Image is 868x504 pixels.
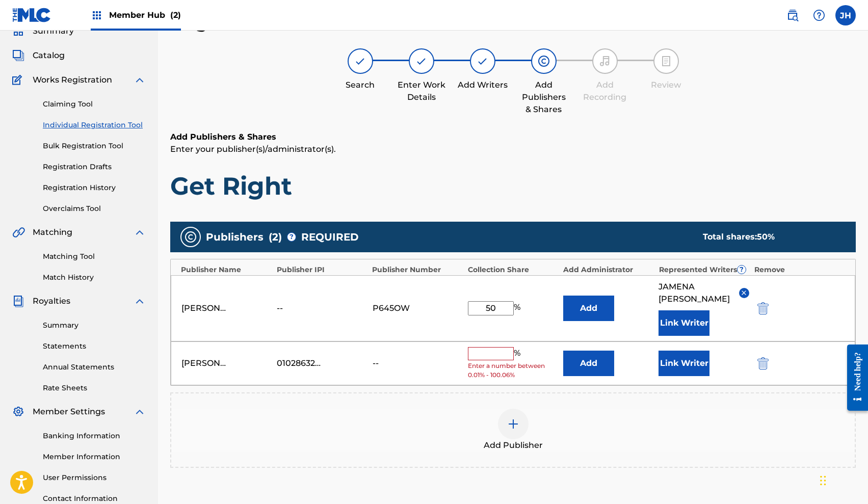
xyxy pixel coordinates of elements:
[468,264,559,275] div: Collection Share
[809,5,829,25] div: Help
[12,49,24,62] img: Catalog
[703,231,835,243] div: Total shares:
[580,79,630,103] div: Add Recording
[43,383,146,393] a: Rate Sheets
[12,8,51,22] img: MLC Logo
[660,55,672,67] img: step indicator icon for Review
[12,226,25,238] img: Matching
[134,406,146,418] img: expand
[563,264,654,275] div: Add Administrator
[43,493,146,504] a: Contact Information
[43,141,146,151] a: Bulk Registration Tool
[43,182,146,193] a: Registration History
[43,251,146,262] a: Matching Tool
[372,264,463,275] div: Publisher Number
[514,301,523,315] span: %
[813,9,825,21] img: help
[134,295,146,307] img: expand
[33,25,74,37] span: Summary
[269,229,282,245] span: ( 2 )
[301,229,359,245] span: REQUIRED
[12,49,65,62] a: CatalogCatalog
[33,74,112,86] span: Works Registration
[754,264,845,275] div: Remove
[43,362,146,373] a: Annual Statements
[43,120,146,130] a: Individual Registration Tool
[757,302,769,314] img: 12a2ab48e56ec057fbd8.svg
[287,233,296,241] span: ?
[43,431,146,441] a: Banking Information
[134,226,146,238] img: expand
[43,472,146,483] a: User Permissions
[820,465,826,496] div: Drag
[457,79,508,91] div: Add Writers
[468,361,558,380] span: Enter a number between 0.01% - 100.06%
[839,336,868,420] iframe: Resource Center
[518,79,569,116] div: Add Publishers & Shares
[33,49,65,62] span: Catalog
[738,266,746,274] span: ?
[514,347,523,360] span: %
[43,99,146,110] a: Claiming Tool
[786,9,799,21] img: search
[170,171,856,201] h1: Get Right
[33,406,105,418] span: Member Settings
[170,143,856,155] p: Enter your publisher(s)/administrator(s).
[659,264,750,275] div: Represented Writers
[477,55,489,67] img: step indicator icon for Add Writers
[484,439,543,452] span: Add Publisher
[659,351,709,376] button: Link Writer
[33,226,72,238] span: Matching
[185,231,197,243] img: publishers
[170,10,181,20] span: (2)
[43,452,146,462] a: Member Information
[33,295,70,307] span: Royalties
[43,320,146,331] a: Summary
[782,5,803,25] a: Public Search
[507,418,519,430] img: add
[835,5,856,25] div: User Menu
[817,455,868,504] iframe: Chat Widget
[109,9,181,21] span: Member Hub
[12,406,24,418] img: Member Settings
[740,289,748,297] img: remove-from-list-button
[396,79,447,103] div: Enter Work Details
[12,74,25,86] img: Works Registration
[91,9,103,21] img: Top Rightsholders
[12,295,24,307] img: Royalties
[757,232,775,242] span: 50 %
[538,55,550,67] img: step indicator icon for Add Publishers & Shares
[354,55,366,67] img: step indicator icon for Search
[641,79,692,91] div: Review
[563,351,614,376] button: Add
[43,203,146,214] a: Overclaims Tool
[12,25,74,37] a: SummarySummary
[335,79,386,91] div: Search
[415,55,428,67] img: step indicator icon for Enter Work Details
[43,341,146,352] a: Statements
[134,74,146,86] img: expand
[659,281,731,305] span: JAMENA [PERSON_NAME]
[12,25,24,37] img: Summary
[277,264,367,275] div: Publisher IPI
[599,55,611,67] img: step indicator icon for Add Recording
[43,162,146,172] a: Registration Drafts
[659,310,709,336] button: Link Writer
[181,264,272,275] div: Publisher Name
[206,229,264,245] span: Publishers
[170,131,856,143] h6: Add Publishers & Shares
[563,296,614,321] button: Add
[43,272,146,283] a: Match History
[757,357,769,369] img: 12a2ab48e56ec057fbd8.svg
